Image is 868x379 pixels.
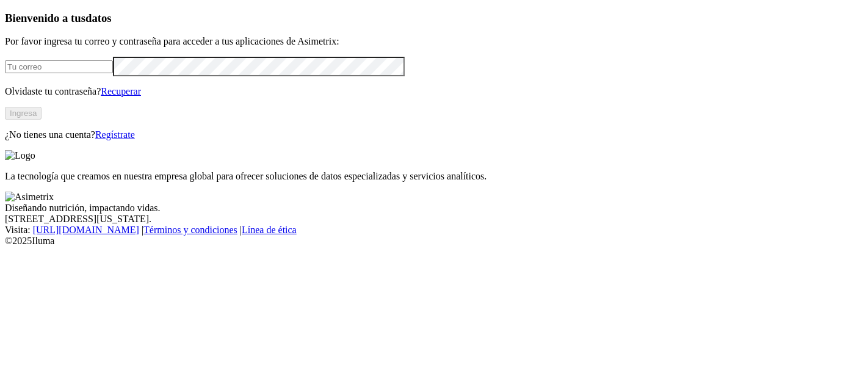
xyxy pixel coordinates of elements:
div: Visita : | | [5,225,863,236]
a: Términos y condiciones [143,225,237,235]
div: [STREET_ADDRESS][US_STATE]. [5,214,863,225]
a: Recuperar [101,86,141,96]
a: Línea de ética [242,225,297,235]
h3: Bienvenido a tus [5,12,863,25]
a: Regístrate [95,129,135,140]
p: La tecnología que creamos en nuestra empresa global para ofrecer soluciones de datos especializad... [5,171,863,182]
div: © 2025 Iluma [5,236,863,247]
p: Olvidaste tu contraseña? [5,86,863,97]
span: datos [85,12,112,24]
p: Por favor ingresa tu correo y contraseña para acceder a tus aplicaciones de Asimetrix: [5,36,863,47]
p: ¿No tienes una cuenta? [5,129,863,140]
div: Diseñando nutrición, impactando vidas. [5,203,863,214]
img: Asimetrix [5,192,54,203]
img: Logo [5,150,35,161]
input: Tu correo [5,60,113,73]
a: [URL][DOMAIN_NAME] [33,225,139,235]
button: Ingresa [5,107,42,120]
